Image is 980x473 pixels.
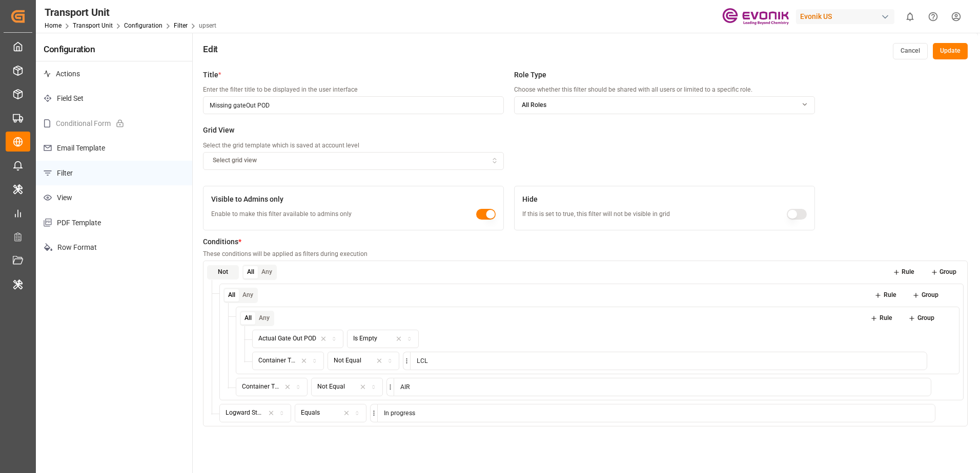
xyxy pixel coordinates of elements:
[203,43,217,56] h4: Edit
[258,334,316,343] div: Actual Gate Out POD
[317,382,345,392] div: Not Equal
[73,22,113,29] a: Transport Unit
[722,8,789,26] img: Evonik-brand-mark-Deep-Purple-RGB.jpeg_1700498283.jpeg
[203,85,504,95] p: Enter the filter title to be displayed in the user interface
[514,96,815,114] button: All Roles
[203,70,218,80] span: Title
[255,312,273,325] button: Any
[211,210,352,219] p: Enable to make this filter available to admins only
[124,22,162,29] a: Configuration
[394,378,931,396] input: String
[203,250,968,259] p: These conditions will be applied as filters during execution
[863,311,900,326] button: Rule
[224,289,239,302] button: All
[334,356,361,365] div: Not Equal
[36,161,192,186] p: Filter
[36,136,192,161] p: Email Template
[45,5,216,20] div: Transport Unit
[36,210,192,235] p: PDF Template
[226,408,264,418] div: Logward Status
[353,334,377,343] div: Is Empty
[243,266,258,279] button: All
[377,404,935,422] input: String
[207,265,239,279] button: Not
[514,85,815,95] p: Choose whether this filter should be shared with all users or limited to a specific role.
[522,194,538,205] span: Hide
[522,210,670,219] p: If this is set to true, this filter will not be visible in grid
[522,101,546,110] span: All Roles
[796,7,899,26] button: Evonik US
[239,289,257,302] button: Any
[211,194,283,205] span: Visible to Admins only
[301,408,320,418] div: Equals
[933,43,968,59] button: Update
[36,235,192,260] p: Row Format
[886,265,922,279] button: Rule
[213,156,257,165] span: Select grid view
[796,9,894,24] div: Evonik US
[922,5,945,28] button: Help Center
[36,86,192,111] p: Field Set
[203,96,504,114] input: Enter title
[258,266,276,279] button: Any
[241,312,255,325] button: All
[203,125,234,136] span: Grid View
[242,382,280,392] div: Container Type
[203,141,504,150] p: Select the grid template which is saved at account level
[867,288,904,303] button: Rule
[899,5,922,28] button: show 0 new notifications
[36,33,192,61] h4: Configuration
[924,265,964,279] button: Group
[258,356,297,365] div: Container Type
[45,22,62,29] a: Home
[514,70,546,80] span: Role Type
[901,311,942,326] button: Group
[905,288,946,303] button: Group
[36,111,192,136] p: Conditional Form
[893,43,928,59] button: Cancel
[410,352,927,370] input: String
[174,22,188,29] a: Filter
[36,185,192,210] p: View
[36,61,192,87] p: Actions
[203,235,241,248] p: Conditions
